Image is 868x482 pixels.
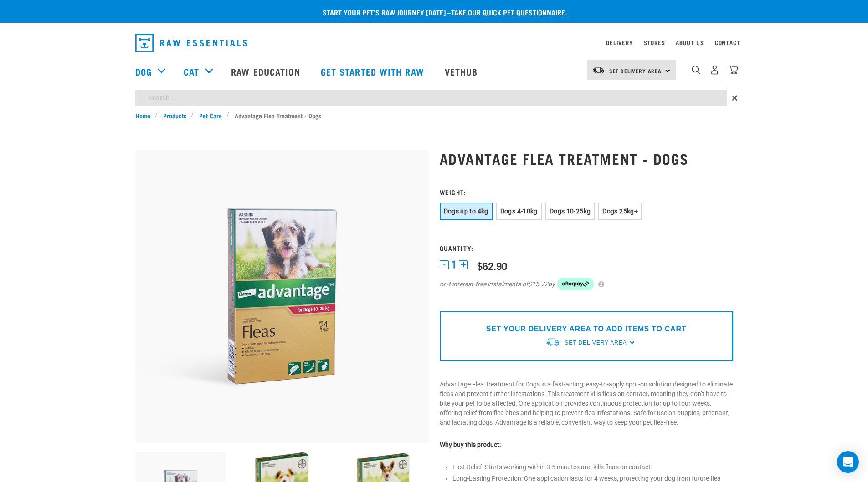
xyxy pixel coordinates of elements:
span: $15.72 [528,279,548,289]
a: Dog [135,65,152,78]
strong: Why buy this product: [440,441,501,448]
div: $62.90 [477,260,507,271]
span: Dogs 25kg+ [602,208,638,215]
span: Dogs 10-25kg [550,208,591,215]
h1: Advantage Flea Treatment - Dogs [440,150,733,167]
button: Dogs 10-25kg [545,203,595,220]
a: Products [158,111,191,120]
button: + [459,260,468,269]
img: user.png [710,65,719,75]
img: Afterpay [557,278,594,290]
div: Open Intercom Messenger [837,451,859,473]
img: home-icon@2x.png [729,65,738,75]
a: Raw Education [222,53,311,90]
button: Dogs up to 4kg [440,203,493,220]
li: Fast Relief: Starts working within 3-5 minutes and kills fleas on contact. [452,462,733,472]
img: RE Product Shoot 2023 Nov8657 [135,150,429,443]
span: × [732,90,738,106]
a: Vethub [436,53,489,90]
a: Get started with Raw [312,53,436,90]
nav: dropdown navigation [128,30,740,56]
img: van-moving.png [592,66,605,74]
p: Advantage Flea Treatment for Dogs is a fast-acting, easy-to-apply spot-on solution designed to el... [440,380,733,427]
a: Delivery [606,41,632,44]
a: Pet Care [194,111,226,120]
a: Stores [644,41,665,44]
span: Set Delivery Area [609,69,662,72]
img: home-icon-1@2x.png [692,66,700,74]
button: Dogs 25kg+ [598,203,642,220]
span: Dogs 4-10kg [500,208,538,215]
h3: Quantity: [440,244,733,251]
a: Contact [715,41,740,44]
img: Raw Essentials Logo [135,34,247,52]
button: - [440,260,449,269]
img: van-moving.png [545,337,560,347]
a: take our quick pet questionnaire. [451,10,567,14]
a: About Us [676,41,704,44]
div: or 4 interest-free instalments of by [440,278,733,290]
span: 1 [451,260,457,269]
h3: Weight: [440,188,733,195]
button: Dogs 4-10kg [496,203,542,220]
span: Dogs up to 4kg [444,208,488,215]
input: Search... [135,90,727,106]
p: SET YOUR DELIVERY AREA TO ADD ITEMS TO CART [486,324,686,335]
a: Home [135,111,155,120]
span: Set Delivery Area [565,340,627,346]
nav: breadcrumbs [135,111,733,120]
a: Cat [184,65,199,78]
